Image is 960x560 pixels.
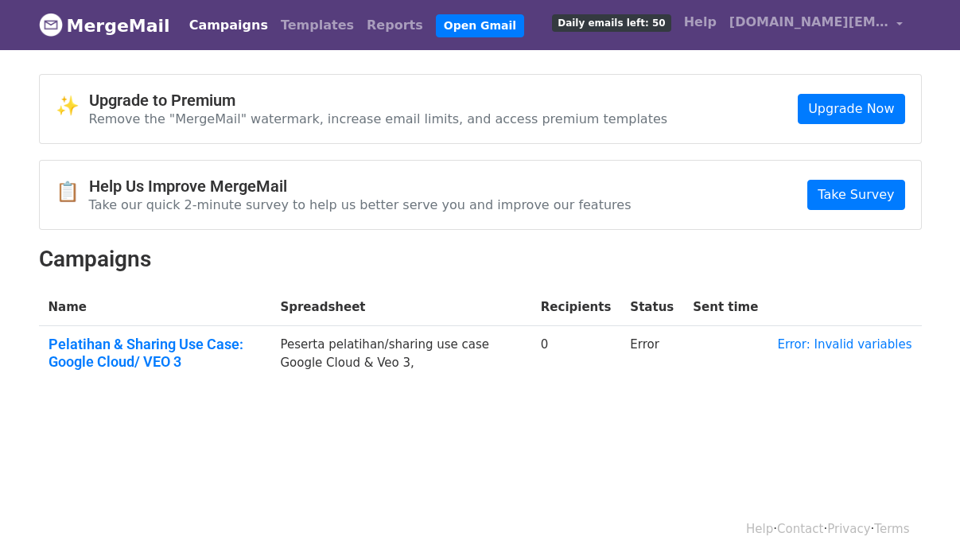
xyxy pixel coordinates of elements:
a: Help [746,522,773,536]
a: Take Survey [807,180,904,210]
span: [DOMAIN_NAME][EMAIL_ADDRESS][DOMAIN_NAME] [729,13,888,32]
a: Terms [874,522,909,536]
h2: Campaigns [39,246,922,273]
img: MergeMail logo [39,13,63,37]
th: Name [39,289,271,326]
td: Peserta pelatihan/sharing use case Google Cloud & Veo 3, [270,326,531,387]
h4: Help Us Improve MergeMail [89,177,632,196]
th: Spreadsheet [270,289,531,326]
a: MergeMail [39,9,170,42]
a: Privacy [827,522,870,536]
a: Help [678,6,723,38]
th: Sent time [683,289,768,326]
td: Error [620,326,683,387]
th: Status [620,289,683,326]
p: Take our quick 2-minute survey to help us better serve you and improve our features [89,196,632,213]
a: Daily emails left: 50 [546,6,677,38]
a: Reports [360,10,429,41]
a: Contact [777,522,823,536]
td: 0 [531,326,621,387]
span: 📋 [56,181,89,204]
a: Templates [274,10,360,41]
span: ✨ [56,95,89,118]
a: [DOMAIN_NAME][EMAIL_ADDRESS][DOMAIN_NAME] [723,6,909,44]
a: Error: Invalid variables [777,337,911,352]
h4: Upgrade to Premium [89,91,668,110]
span: Daily emails left: 50 [552,14,670,32]
a: Pelatihan & Sharing Use Case: Google Cloud/ VEO 3 [49,336,262,370]
p: Remove the "MergeMail" watermark, increase email limits, and access premium templates [89,111,668,127]
a: Campaigns [183,10,274,41]
th: Recipients [531,289,621,326]
a: Open Gmail [436,14,524,37]
a: Upgrade Now [798,94,904,124]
